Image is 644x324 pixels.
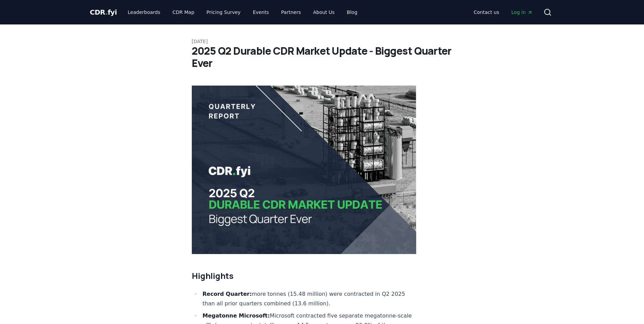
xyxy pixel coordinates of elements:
[511,9,532,16] span: Log in
[201,289,417,308] li: more tonnes (15.48 million) were contracted in Q2 2025 than all prior quarters combined (13.6 mil...
[468,6,504,18] a: Contact us
[203,312,270,319] strong: Megatonne Microsoft:
[468,6,538,18] nav: Main
[105,8,108,16] span: .
[308,6,340,18] a: About Us
[247,6,274,18] a: Events
[201,6,246,18] a: Pricing Survey
[506,6,538,18] a: Log in
[122,6,166,18] a: Leaderboards
[192,45,453,69] h1: 2025 Q2 Durable CDR Market Update - Biggest Quarter Ever
[203,291,252,297] strong: Record Quarter:
[342,6,363,18] a: Blog
[90,8,117,16] span: CDR fyi
[90,7,117,17] a: CDR.fyi
[167,6,200,18] a: CDR Map
[122,6,363,18] nav: Main
[192,38,453,45] p: [DATE]
[192,270,417,281] h2: Highlights
[276,6,306,18] a: Partners
[192,86,417,254] img: blog post image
